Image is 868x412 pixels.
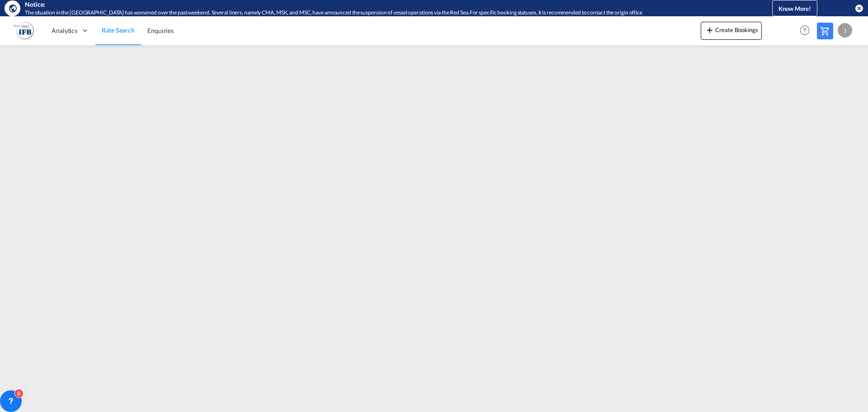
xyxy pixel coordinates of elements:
[141,16,180,45] a: Enquiries
[25,9,735,17] div: The situation in the Red Sea has worsened over the past weekend. Several liners, namely CMA, MSK,...
[95,16,141,45] a: Rate Search
[701,22,762,40] button: icon-plus 400-fgCreate Bookings
[8,4,17,13] md-icon: icon-earth
[704,24,715,35] md-icon: icon-plus 400-fg
[778,5,811,12] span: Know More!
[14,20,34,41] img: b628ab10256c11eeb52753acbc15d091.png
[838,23,852,38] div: J
[45,16,95,45] div: Analytics
[147,27,174,34] span: Enquiries
[102,26,135,34] span: Rate Search
[797,23,812,38] span: Help
[854,4,863,13] button: icon-close-circle
[797,23,817,39] div: Help
[52,26,77,35] span: Analytics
